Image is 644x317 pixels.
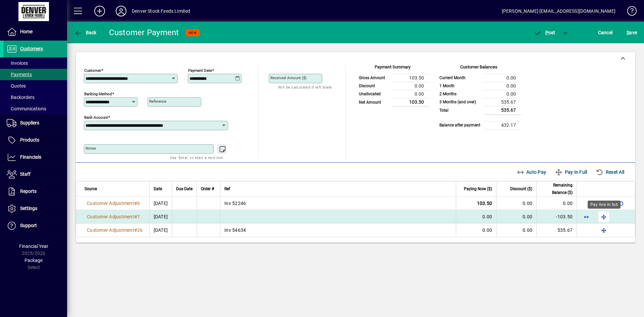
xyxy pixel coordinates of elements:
a: Suppliers [3,115,67,131]
mat-label: Bank Account [84,115,108,120]
button: Save [625,27,639,39]
div: [PERSON_NAME] [EMAIL_ADDRESS][DOMAIN_NAME] [502,6,615,16]
mat-label: Reference [149,99,166,104]
a: Quotes [3,80,67,92]
span: Reset All [596,167,624,177]
mat-hint: Will be calculated if left blank [278,83,332,91]
span: Support [20,223,37,228]
span: Home [20,29,33,34]
a: Reports [3,183,67,200]
span: Customer Adjustment [87,201,134,206]
span: 0.00 [523,201,532,206]
mat-label: Notes [86,146,96,151]
span: Source [85,185,97,193]
td: Total [436,106,484,114]
td: Unallocated [356,90,392,98]
td: 535.67 [484,106,521,114]
span: # [134,201,137,206]
span: Backorders [7,95,35,100]
td: 0.00 [484,90,521,98]
span: 7 [137,214,140,219]
span: Pay In Full [555,167,587,177]
span: 103.50 [477,201,492,206]
span: ost [534,30,555,35]
span: Customer Adjustment [87,227,134,233]
span: Due Date [176,185,193,193]
span: Financials [20,154,41,160]
span: Communications [7,106,46,111]
span: 0.00 [563,201,573,206]
span: Ref [224,185,230,193]
span: Customers [20,46,43,51]
span: NEW [189,31,197,35]
span: Settings [20,206,37,211]
span: 0.00 [482,227,492,233]
td: 103.50 [392,98,429,106]
td: Net Amount [356,98,392,106]
td: 0.00 [484,82,521,90]
a: Home [3,23,67,40]
span: 0.00 [482,214,492,219]
button: Profile [110,5,132,17]
span: 535.67 [557,227,573,233]
span: Invoices [7,60,28,66]
span: ave [627,27,637,38]
a: Staff [3,166,67,183]
span: P [545,30,548,35]
span: Remaining Balance ($) [541,181,573,196]
a: Invoices [3,57,67,69]
td: 432.17 [484,121,521,129]
button: Post [530,27,559,39]
button: Pay In Full [552,166,590,178]
a: Products [3,132,67,149]
span: Discount ($) [510,185,532,193]
a: Customer Adjustment#7 [85,213,142,220]
span: Quotes [7,83,26,89]
button: Cancel [596,27,614,39]
mat-hint: Use 'Enter' to start a new line [170,154,223,161]
a: Backorders [3,92,67,103]
td: 0.00 [392,82,429,90]
span: 26 [137,227,143,233]
td: Discount [356,82,392,90]
span: Payments [7,72,32,77]
td: Inv 52246 [220,197,456,210]
span: 0.00 [523,227,532,233]
a: Customer Adjustment#26 [85,226,145,234]
span: Staff [20,171,31,177]
td: 1 Month [436,82,484,90]
td: 535.67 [484,98,521,106]
div: Customer Payment [109,27,179,38]
div: Customer Balances [436,64,521,74]
button: Add [89,5,110,17]
a: Payments [3,69,67,80]
span: Reports [20,189,37,194]
span: [DATE] [154,201,168,206]
span: -103.50 [556,214,573,219]
app-page-header-button: Back [67,27,104,39]
td: Inv 54634 [220,223,456,237]
span: Back [74,30,97,35]
span: [DATE] [154,227,168,233]
span: Products [20,137,39,143]
span: [DATE] [154,214,168,219]
td: 3 Months (and over) [436,98,484,106]
span: 6 [137,201,140,206]
span: Order # [201,185,214,193]
div: Payment Summary [356,64,429,74]
span: Customer Adjustment [87,214,134,219]
span: Financial Year [19,244,48,249]
a: Financials [3,149,67,166]
span: 0.00 [523,214,532,219]
td: Current Month [436,74,484,82]
td: 103.50 [392,74,429,82]
a: Customer Adjustment#6 [85,200,142,207]
span: S [627,30,629,35]
span: Date [154,185,162,193]
mat-label: Banking method [84,92,112,96]
a: Knowledge Base [622,1,636,23]
span: # [134,227,137,233]
div: Denver Stock Feeds Limited [132,6,191,16]
td: 0.00 [392,90,429,98]
td: 2 Months [436,90,484,98]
